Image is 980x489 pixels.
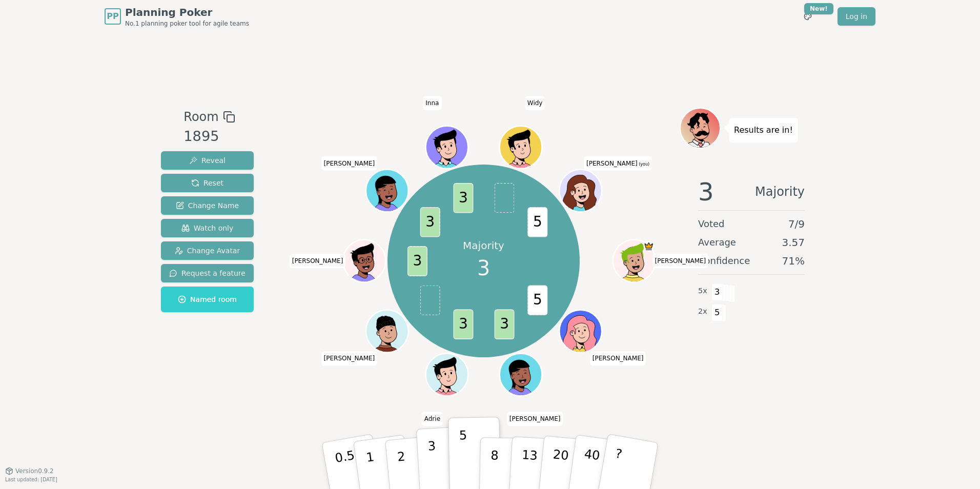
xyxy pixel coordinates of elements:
[189,155,226,166] span: Reveal
[799,7,817,26] button: New!
[584,156,652,171] span: Click to change your name
[5,467,54,475] button: Version0.9.2
[838,7,875,26] a: Log in
[161,219,254,237] button: Watch only
[507,412,563,426] span: Click to change your name
[459,428,468,483] p: 5
[525,96,545,110] span: Click to change your name
[698,179,714,204] span: 3
[494,309,514,339] span: 3
[453,309,473,339] span: 3
[423,96,441,110] span: Click to change your name
[161,151,254,170] button: Reveal
[178,294,237,304] span: Named room
[161,174,254,192] button: Reset
[788,217,805,231] span: 7 / 9
[125,5,249,19] span: Planning Poker
[453,183,473,213] span: 3
[734,123,793,137] p: Results are in!
[161,287,254,312] button: Named room
[477,253,490,283] span: 3
[711,283,723,301] span: 3
[105,5,249,28] a: PPPlanning PokerNo.1 planning poker tool for agile teams
[711,304,723,321] span: 5
[590,351,646,365] span: Click to change your name
[183,126,235,147] div: 1895
[107,10,118,23] span: PP
[755,179,805,204] span: Majority
[125,19,249,28] span: No.1 planning poker tool for agile teams
[560,171,600,211] button: Click to change your avatar
[782,235,805,250] span: 3.57
[161,264,254,282] button: Request a feature
[183,108,218,126] span: Room
[181,223,234,233] span: Watch only
[407,246,427,276] span: 3
[804,3,833,14] div: New!
[5,477,57,482] span: Last updated: [DATE]
[527,285,547,315] span: 5
[782,254,805,268] span: 71 %
[652,254,709,268] span: Click to change your name
[161,241,254,260] button: Change Avatar
[175,246,240,256] span: Change Avatar
[698,286,707,297] span: 5 x
[15,467,54,475] span: Version 0.9.2
[698,306,707,317] span: 2 x
[698,254,750,268] span: Confidence
[321,156,378,171] span: Click to change your name
[321,351,378,365] span: Click to change your name
[161,196,254,215] button: Change Name
[191,178,223,188] span: Reset
[420,207,440,237] span: 3
[698,235,736,250] span: Average
[527,207,547,237] span: 5
[463,238,504,253] p: Majority
[643,241,654,252] span: Daniel is the host
[422,412,443,426] span: Click to change your name
[698,217,725,231] span: Voted
[290,254,346,268] span: Click to change your name
[638,162,650,167] span: (you)
[169,268,246,278] span: Request a feature
[176,200,239,211] span: Change Name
